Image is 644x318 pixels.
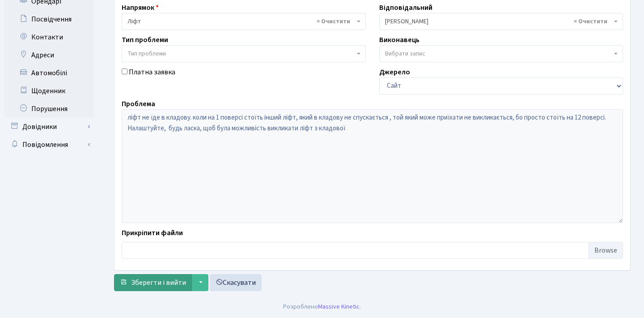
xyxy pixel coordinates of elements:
[379,67,410,77] label: Джерело
[127,17,355,26] span: Ліфт
[4,100,94,118] a: Порушення
[317,17,350,26] span: Видалити всі елементи
[122,228,183,238] label: Прикріпити файли
[385,49,425,58] span: Вибрати запис
[379,13,623,30] span: Синельник С.В.
[129,67,175,77] label: Платна заявка
[4,10,94,28] a: Посвідчення
[127,49,166,58] span: Тип проблеми
[318,302,360,311] a: Massive Kinetic
[210,274,262,291] a: Скасувати
[4,28,94,46] a: Контакти
[122,2,159,13] label: Напрямок
[4,82,94,100] a: Щоденник
[283,302,361,312] div: Розроблено .
[385,17,612,26] span: Синельник С.В.
[122,109,623,223] textarea: ліфт не їде в кладову. коли на 1 поверсі стоїть інший ліфт, який в кладову не спускається , той я...
[131,278,186,288] span: Зберегти і вийти
[4,118,94,136] a: Довідники
[4,64,94,82] a: Автомобілі
[122,99,155,109] label: Проблема
[4,136,94,154] a: Повідомлення
[114,274,192,291] button: Зберегти і вийти
[122,34,168,45] label: Тип проблеми
[379,34,419,45] label: Виконавець
[574,17,607,26] span: Видалити всі елементи
[379,2,432,13] label: Відповідальний
[122,13,366,30] span: Ліфт
[4,46,94,64] a: Адреси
